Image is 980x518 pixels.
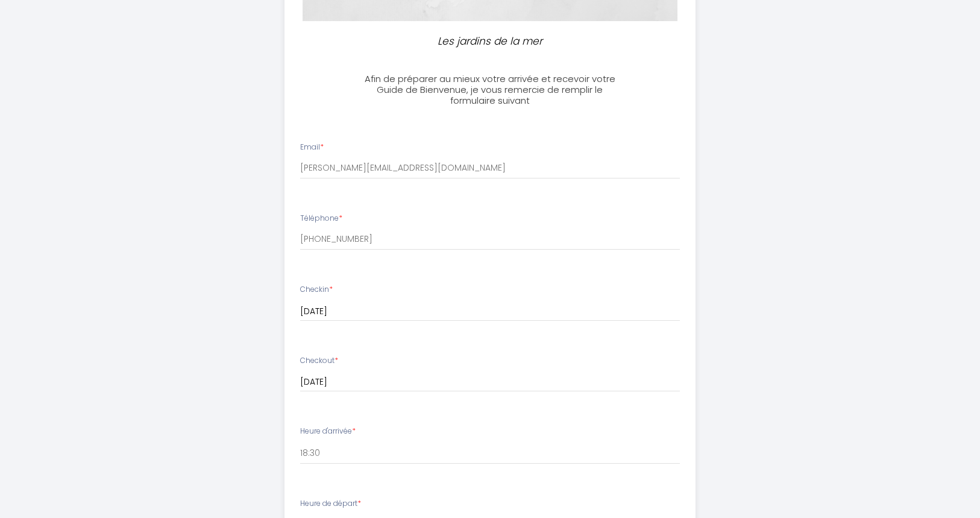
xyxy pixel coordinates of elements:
label: Checkout [300,355,338,367]
label: Heure de départ [300,498,361,510]
p: Les jardins de la mer [361,33,619,49]
label: Email [300,142,324,153]
label: Checkin [300,284,333,295]
label: Heure d'arrivée [300,426,356,437]
label: Téléphone [300,213,342,224]
h3: Afin de préparer au mieux votre arrivée et recevoir votre Guide de Bienvenue, je vous remercie de... [356,74,624,106]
